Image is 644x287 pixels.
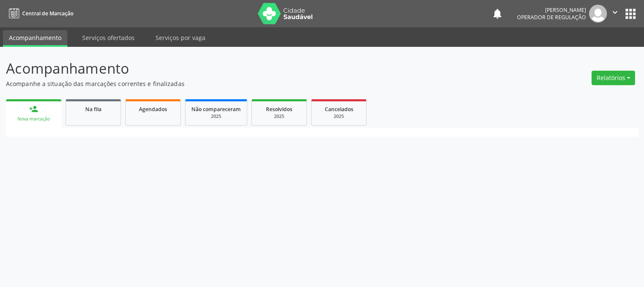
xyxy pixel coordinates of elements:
[517,14,586,21] span: Operador de regulação
[29,104,38,114] div: person_add
[85,106,101,113] span: Na fila
[318,113,360,120] div: 2025
[150,30,211,45] a: Serviços por vaga
[6,79,448,88] p: Acompanhe a situação das marcações correntes e finalizadas
[3,30,67,47] a: Acompanhamento
[325,106,353,113] span: Cancelados
[76,30,141,45] a: Serviços ofertados
[6,6,73,20] a: Central de Marcação
[191,113,241,120] div: 2025
[12,116,55,122] div: Nova marcação
[191,106,241,113] span: Não compareceram
[589,5,607,23] img: img
[592,71,635,85] button: Relatórios
[623,6,638,21] button: apps
[610,8,620,17] i: 
[22,10,73,17] span: Central de Marcação
[139,106,167,113] span: Agendados
[266,106,292,113] span: Resolvidos
[491,8,503,20] button: notifications
[607,5,623,23] button: 
[517,6,586,14] div: [PERSON_NAME]
[258,113,300,120] div: 2025
[6,58,448,79] p: Acompanhamento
